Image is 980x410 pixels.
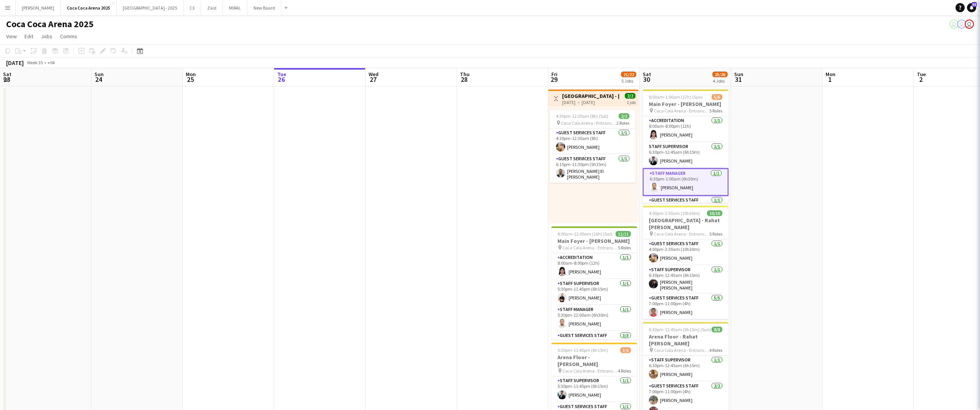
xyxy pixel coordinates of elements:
app-card-role: Staff Manager1/15:30pm-12:00am (6h30m)[PERSON_NAME] [551,305,637,331]
div: [DATE] [6,59,24,67]
span: Mon [186,71,196,78]
span: Sat [643,71,651,78]
app-card-role: Guest Services Staff1/14:30pm-12:30am (8h)[PERSON_NAME] [550,129,635,155]
span: Coca Cola Arena - Entrance F [562,245,618,251]
app-user-avatar: Kate Oliveros [965,20,974,29]
app-card-role: Staff Supervisor1/15:30pm-11:45pm (6h15m)[PERSON_NAME] [551,279,637,305]
span: 5 Roles [709,108,722,114]
span: 26 [276,75,286,84]
span: 5/6 [620,347,631,353]
span: 2 [916,75,926,84]
span: 4:30pm-12:30am (8h) (Sat) [556,113,608,119]
span: Fri [551,71,557,78]
span: Week 35 [25,60,44,65]
app-job-card: 8:00am-1:00am (17h) (Sun)5/6Main Foyer - [PERSON_NAME] Coca Cola Arena - Entrance F5 RolesAccredi... [643,89,728,203]
app-card-role: Guest Services Staff5/57:00pm-11:00pm (4h)[PERSON_NAME][PERSON_NAME] El [PERSON_NAME] [643,294,728,366]
span: Sun [94,71,104,78]
app-card-role: Guest Services Staff3/36:15pm-10:15pm (4h) [551,331,637,379]
div: +04 [47,60,55,65]
app-job-card: 8:00am-12:00am (16h) (Sat)11/11Main Foyer - [PERSON_NAME] Coca Cola Arena - Entrance F5 RolesAccr... [551,226,637,340]
span: View [6,33,17,40]
span: 1 [824,75,835,84]
span: 8:00am-12:00am (16h) (Sat) [557,231,613,237]
span: 4 Roles [709,347,722,353]
span: 28 [459,75,470,84]
app-card-role: Staff Supervisor1/15:30pm-11:45pm (6h15m)[PERSON_NAME] [551,376,637,402]
span: 25 [185,75,196,84]
h3: Main Foyer - [PERSON_NAME] [551,238,637,244]
button: Coca Coca Arena 2025 [61,0,117,15]
span: 33 [972,2,977,7]
app-job-card: 4:00pm-2:30am (10h30m) (Sun)10/10[GEOGRAPHIC_DATA] - Rahat [PERSON_NAME] Coca Cola Arena - Entran... [643,206,728,319]
app-card-role: Staff Supervisor1/16:30pm-12:45am (6h15m)[PERSON_NAME] [643,356,728,382]
app-card-role: Accreditation1/18:00am-8:00pm (12h)[PERSON_NAME] [551,253,637,279]
span: Tue [277,71,286,78]
span: 5:30pm-11:45pm (6h15m) [557,347,608,353]
span: 23 [2,75,11,84]
span: 27 [367,75,379,84]
a: 33 [967,3,976,12]
button: C3 [184,0,201,15]
button: [PERSON_NAME] [16,0,61,15]
span: 21/22 [621,72,636,77]
span: Coca Cola Arena - Entrance F [654,108,709,114]
span: 4 Roles [618,368,631,374]
span: Thu [460,71,470,78]
span: Sun [734,71,743,78]
a: View [3,31,20,41]
app-card-role: Accreditation1/18:00am-8:00pm (12h)[PERSON_NAME] [643,116,728,142]
app-card-role: Staff Manager1/16:30pm-1:00am (6h30m)[PERSON_NAME] [643,168,728,196]
span: 31 [733,75,743,84]
app-user-avatar: Kate Oliveros [949,20,959,29]
span: 6:30pm-12:45am (6h15m) (Sun) [649,327,711,332]
span: Jobs [41,33,52,40]
span: 4:00pm-2:30am (10h30m) (Sun) [649,210,707,216]
span: Sat [3,71,11,78]
div: 4 Jobs [713,78,727,84]
span: 2 Roles [616,120,629,126]
app-card-role: Guest Services Staff1/14:00pm-2:30am (10h30m)[PERSON_NAME] [643,239,728,265]
h3: Arena Floor - Rahat [PERSON_NAME] [643,333,728,347]
span: Coca Cola Arena - Entrance F [654,347,709,353]
h3: [GEOGRAPHIC_DATA] - [PERSON_NAME] [562,93,619,99]
span: 29 [550,75,557,84]
div: [DATE] → [DATE] [562,99,619,105]
span: Comms [60,33,77,40]
app-card-role: Staff Supervisor1/16:30pm-12:45am (6h15m)[PERSON_NAME] [PERSON_NAME] [643,265,728,294]
span: 5 Roles [709,231,722,237]
a: Comms [57,31,80,41]
button: MIRAL [223,0,247,15]
h3: Main Foyer - [PERSON_NAME] [643,101,728,107]
span: 2/2 [625,93,635,99]
app-user-avatar: Kate Oliveros [957,20,966,29]
span: Tue [917,71,926,78]
span: 11/11 [616,231,631,237]
div: 5 Jobs [621,78,636,84]
span: Wed [369,71,379,78]
app-card-role: Guest Services Staff1/16:15pm-11:30pm (5h15m)[PERSON_NAME] El [PERSON_NAME] [550,155,635,183]
app-job-card: 4:30pm-12:30am (8h) (Sat)2/2 Coca Cola Arena - Entrance F2 RolesGuest Services Staff1/14:30pm-12:... [550,110,635,183]
a: Edit [21,31,36,41]
span: 25/26 [712,72,728,77]
span: 30 [642,75,651,84]
button: New Board [247,0,281,15]
span: Mon [826,71,835,78]
span: 24 [93,75,104,84]
span: 2/2 [619,113,629,119]
span: Edit [24,33,33,40]
a: Jobs [38,31,55,41]
h1: Coca Coca Arena 2025 [6,18,94,30]
span: Coca Cola Arena - Entrance F [654,231,709,237]
span: Coca Cola Arena - Entrance F [561,120,616,126]
div: 1 job [627,99,635,105]
button: [GEOGRAPHIC_DATA] - 2025 [117,0,184,15]
span: 5/6 [712,94,722,100]
span: Coca Cola Arena - Entrance F [562,368,618,374]
span: 8/8 [712,327,722,332]
span: 8:00am-1:00am (17h) (Sun) [649,94,703,100]
h3: Arena Floor - [PERSON_NAME] [551,354,637,368]
app-card-role: Staff Supervisor1/16:30pm-12:45am (6h15m)[PERSON_NAME] [643,142,728,168]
